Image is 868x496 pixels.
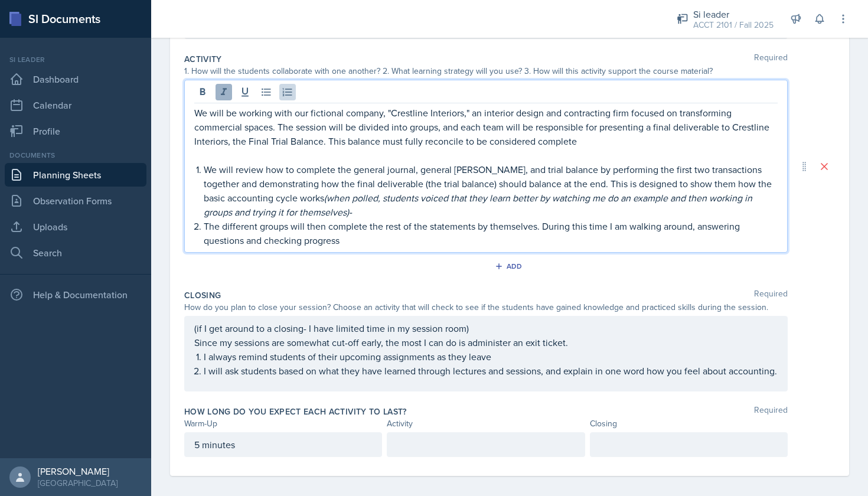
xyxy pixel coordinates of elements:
p: (if I get around to a closing- I have limited time in my session room) [194,321,778,335]
div: ACCT 2101 / Fall 2025 [693,19,774,31]
a: Uploads [5,215,146,239]
a: Search [5,241,146,265]
div: Activity [387,417,585,430]
div: Add [497,262,523,271]
div: Closing [590,417,788,430]
a: Dashboard [5,67,146,91]
div: Si leader [5,54,146,65]
div: Si leader [693,7,774,21]
a: Observation Forms [5,189,146,213]
span: Required [754,53,788,65]
p: 5 minutes [194,438,372,452]
div: Warm-Up [184,417,382,430]
label: How long do you expect each activity to last? [184,406,407,417]
a: Profile [5,119,146,143]
p: We will review how to complete the general journal, general [PERSON_NAME], and trial balance by p... [204,162,778,219]
button: Add [491,257,529,275]
div: Documents [5,150,146,161]
a: Calendar [5,93,146,117]
p: I will ask students based on what they have learned through lectures and sessions, and explain in... [204,364,778,378]
em: (when polled, students voiced that they learn better by watching me do an example and then workin... [204,191,755,218]
div: Help & Documentation [5,283,146,306]
p: Since my sessions are somewhat cut-off early, the most I can do is administer an exit ticket. [194,335,778,350]
div: How do you plan to close your session? Choose an activity that will check to see if the students ... [184,301,788,314]
p: I always remind students of their upcoming assignments as they leave [204,350,778,364]
p: We will be working with our fictional company, "Crestline Interiors," an interior design and cont... [194,106,778,148]
p: The different groups will then complete the rest of the statements by themselves. During this tim... [204,219,778,247]
span: Required [754,289,788,301]
span: Required [754,406,788,417]
div: 1. How will the students collaborate with one another? 2. What learning strategy will you use? 3.... [184,65,788,77]
div: [PERSON_NAME] [38,465,118,477]
div: [GEOGRAPHIC_DATA] [38,477,118,489]
label: Closing [184,289,221,301]
label: Activity [184,53,222,65]
a: Planning Sheets [5,163,146,187]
